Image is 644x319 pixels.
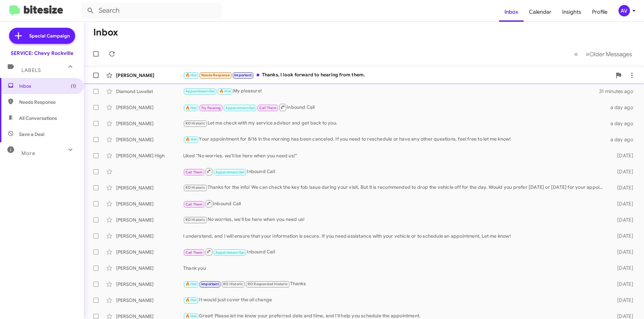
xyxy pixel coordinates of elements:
[183,87,599,95] div: My pleasure!
[201,106,221,110] span: Try Pausing
[606,297,639,304] div: [DATE]
[606,281,639,288] div: [DATE]
[116,184,183,191] div: [PERSON_NAME]
[185,218,205,222] span: RO Historic
[21,150,35,156] span: More
[606,120,639,127] div: a day ago
[19,99,76,105] span: Needs Response
[185,282,197,286] span: 🔥 Hot
[524,2,557,22] a: Calendar
[183,280,606,288] div: Thanks
[185,137,197,142] span: 🔥 Hot
[586,50,589,58] span: »
[183,152,606,159] div: Liked “No worries, we'll be here when you need us!”
[587,2,613,22] a: Profile
[116,201,183,207] div: [PERSON_NAME]
[248,282,288,286] span: RO Responded Historic
[619,5,630,16] div: AV
[19,115,57,122] span: All Conversations
[29,32,70,39] span: Special Campaign
[183,265,606,271] div: Thank you
[582,47,636,61] button: Next
[183,200,606,208] div: Inbound Call
[201,282,219,286] span: Important
[223,282,243,286] span: RO Historic
[183,136,606,143] div: Your appointment for 8/16 in the morning has been canceled. If you need to reschedule or have any...
[225,106,255,110] span: Appointment Set
[21,67,41,73] span: Labels
[185,250,203,255] span: Call Them
[185,121,205,126] span: RO Historic
[606,265,639,271] div: [DATE]
[570,47,582,61] button: Previous
[116,136,183,143] div: [PERSON_NAME]
[499,2,524,22] a: Inbox
[606,249,639,255] div: [DATE]
[19,83,76,89] span: Inbox
[116,233,183,239] div: [PERSON_NAME]
[185,185,205,190] span: RO Historic
[599,88,639,95] div: 31 minutes ago
[571,47,636,61] nav: Page navigation example
[606,152,639,159] div: [DATE]
[219,89,231,93] span: 🔥 Hot
[183,233,606,239] div: I understand, and I will ensure that your information is secure. If you need assistance with your...
[116,88,183,95] div: Diamond Lovelist
[606,136,639,143] div: a day ago
[606,233,639,239] div: [DATE]
[81,3,222,19] input: Search
[11,50,73,57] div: SERVICE: Chevy Rockville
[185,170,203,174] span: Call Them
[185,202,203,207] span: Call Them
[116,265,183,271] div: [PERSON_NAME]
[93,27,118,38] h1: Inbox
[183,248,606,256] div: Inbound Call
[116,249,183,255] div: [PERSON_NAME]
[185,298,197,302] span: 🔥 Hot
[589,51,632,58] span: Older Messages
[613,5,637,16] button: AV
[234,73,252,77] span: Important
[215,250,245,255] span: Appointment Set
[183,71,612,79] div: Thanks, I look forward to hearing from them.
[183,216,606,224] div: No worries, we'll be here when you need us!
[574,50,578,58] span: «
[9,28,75,44] a: Special Campaign
[116,297,183,304] div: [PERSON_NAME]
[183,184,606,191] div: Thanks for the info! We can check the key fob issue during your visit, But it is recommended to d...
[116,120,183,127] div: [PERSON_NAME]
[116,104,183,111] div: [PERSON_NAME]
[19,131,44,138] span: Save a Deal
[116,281,183,288] div: [PERSON_NAME]
[116,152,183,159] div: [PERSON_NAME] High
[185,89,215,93] span: Appointment Set
[215,170,245,174] span: Appointment Set
[116,72,183,79] div: [PERSON_NAME]
[185,73,197,77] span: 🔥 Hot
[557,2,587,22] a: Insights
[116,217,183,223] div: [PERSON_NAME]
[185,314,197,318] span: 🔥 Hot
[183,119,606,127] div: Let me check with my service advisor and get back to you.
[183,296,606,304] div: It would just cover the oil change
[71,83,76,89] span: (1)
[606,217,639,223] div: [DATE]
[606,104,639,111] div: a day ago
[606,168,639,175] div: [DATE]
[201,73,230,77] span: Needs Response
[606,201,639,207] div: [DATE]
[185,106,197,110] span: 🔥 Hot
[606,184,639,191] div: [DATE]
[183,103,606,111] div: Inbound Call
[183,167,606,176] div: Inbound Call
[259,106,277,110] span: Call Them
